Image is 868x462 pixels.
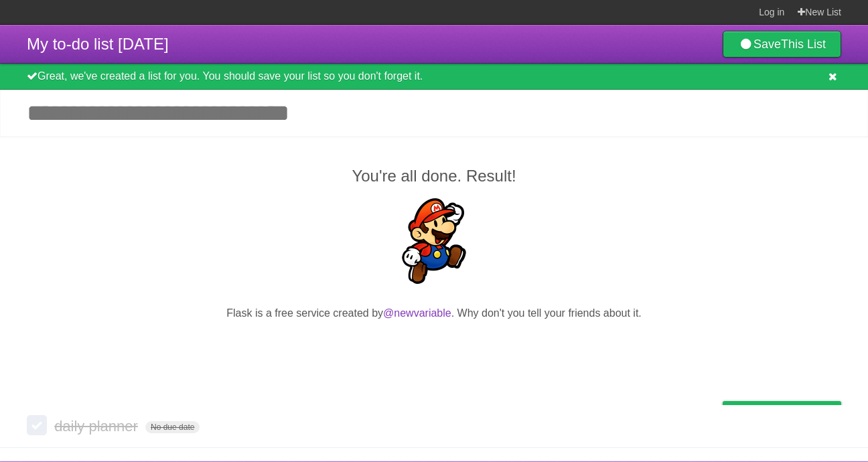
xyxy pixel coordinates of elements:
[723,31,841,58] a: SaveThis List
[27,35,169,53] span: My to-do list [DATE]
[723,401,841,426] a: Buy me a coffee
[751,402,835,425] span: Buy me a coffee
[383,307,451,319] a: @newvariable
[54,418,141,435] span: daily planner
[781,37,826,51] b: This List
[27,164,841,188] h2: You're all done. Result!
[729,402,747,425] img: Buy me a coffee
[27,305,841,321] p: Flask is a free service created by . Why don't you tell your friends about it.
[27,415,47,435] label: Done
[391,198,477,284] img: Super Mario
[408,338,460,357] iframe: X Post Button
[145,421,200,433] span: No due date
